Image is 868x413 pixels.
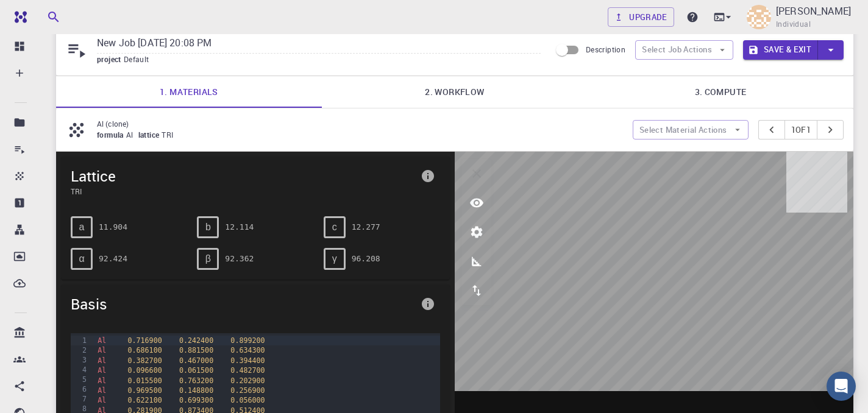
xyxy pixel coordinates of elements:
[99,248,127,269] pre: 92.424
[79,253,84,264] span: α
[71,186,416,197] span: TRI
[71,336,88,345] div: 1
[127,356,162,365] span: 0.382700
[205,222,211,233] span: b
[97,130,126,139] span: formula
[416,164,440,188] button: info
[71,384,88,394] div: 6
[126,130,138,139] span: Al
[179,386,213,395] span: 0.148800
[98,396,106,404] span: Al
[127,376,162,385] span: 0.015500
[127,396,162,404] span: 0.622100
[127,346,162,355] span: 0.686100
[179,356,213,365] span: 0.467000
[225,248,254,269] pre: 92.362
[758,120,844,139] div: pager
[230,336,265,345] span: 0.899200
[586,44,625,54] span: Description
[71,375,88,384] div: 5
[776,18,811,30] span: Individual
[332,222,337,233] span: c
[26,9,69,19] span: Support
[179,346,213,355] span: 0.881500
[332,253,337,264] span: γ
[10,11,27,23] img: logo
[98,336,106,345] span: Al
[784,120,818,139] button: 1of1
[71,294,416,314] span: Basis
[99,216,127,238] pre: 11.904
[71,345,88,355] div: 2
[98,376,106,385] span: Al
[56,76,322,108] a: 1. Materials
[230,386,265,395] span: 0.256900
[179,376,213,385] span: 0.763200
[322,76,588,108] a: 2. Workflow
[71,166,416,186] span: Lattice
[230,396,265,404] span: 0.056000
[71,365,88,375] div: 4
[71,394,88,404] div: 7
[635,40,733,60] button: Select Job Actions
[98,366,106,375] span: Al
[230,376,265,385] span: 0.202900
[79,222,85,233] span: a
[225,216,254,238] pre: 12.114
[827,372,856,401] div: Open Intercom Messenger
[747,5,771,29] img: Khadijeh Mohri
[138,130,162,139] span: lattice
[97,54,124,64] span: project
[416,292,440,316] button: info
[608,7,674,27] a: Upgrade
[71,355,88,365] div: 3
[162,130,178,139] span: TRI
[179,366,213,375] span: 0.061500
[127,366,162,375] span: 0.096600
[776,4,851,18] p: [PERSON_NAME]
[230,356,265,365] span: 0.394400
[352,248,380,269] pre: 96.208
[98,346,106,355] span: Al
[124,54,154,64] span: Default
[230,366,265,375] span: 0.482700
[127,336,162,345] span: 0.716900
[179,396,213,404] span: 0.699300
[98,356,106,365] span: Al
[230,346,265,355] span: 0.634300
[633,120,749,139] button: Select Material Actions
[352,216,380,238] pre: 12.277
[98,386,106,395] span: Al
[588,76,853,108] a: 3. Compute
[179,336,213,345] span: 0.242400
[743,40,818,60] button: Save & Exit
[97,118,623,129] p: Al (clone)
[127,386,162,395] span: 0.969500
[205,253,211,264] span: β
